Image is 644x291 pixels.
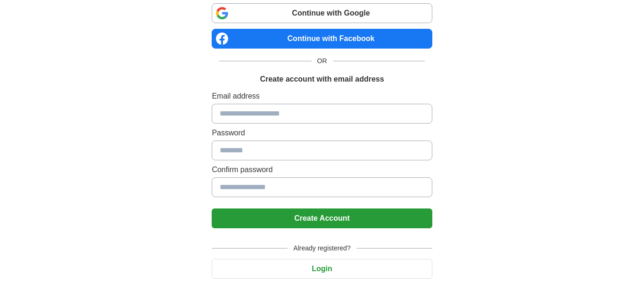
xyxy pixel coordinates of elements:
[212,265,432,273] a: Login
[288,243,356,253] span: Already registered?
[212,208,432,228] button: Create Account
[212,91,432,102] label: Email address
[312,56,333,66] span: OR
[212,164,432,175] label: Confirm password
[212,29,432,49] a: Continue with Facebook
[260,74,384,85] h1: Create account with email address
[212,259,432,279] button: Login
[212,3,432,23] a: Continue with Google
[212,127,432,139] label: Password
